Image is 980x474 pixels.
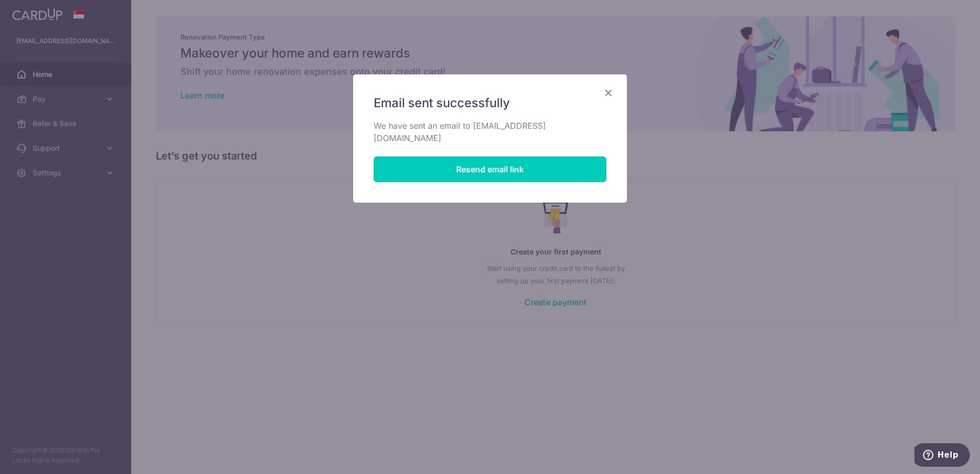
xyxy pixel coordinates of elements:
[914,443,970,469] iframe: Opens a widget where you can find more information
[374,156,606,182] button: Resend email link
[374,95,510,111] span: Email sent successfully
[374,120,606,144] p: We have sent an email to [EMAIL_ADDRESS][DOMAIN_NAME]
[602,87,615,99] button: Close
